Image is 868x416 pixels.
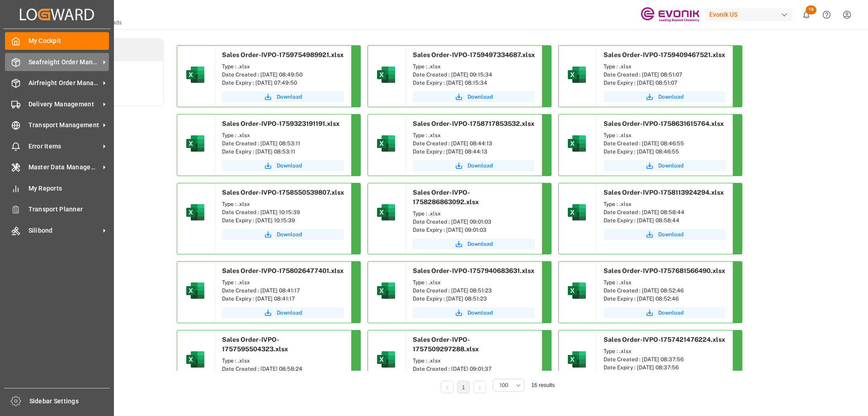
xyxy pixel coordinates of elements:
[462,384,465,391] a: 1
[604,216,726,225] div: Date Expiry : [DATE] 08:58:44
[277,162,302,170] span: Download
[816,5,837,25] button: Help Center
[467,240,493,248] span: Download
[413,51,535,58] span: Sales Order-IVPO-1759497334687.xlsx
[222,120,340,127] span: Sales Order-IVPO-1759323191191.xlsx
[375,280,397,301] img: microsoft-excel-2019--v1.png
[500,381,508,389] span: 100
[28,36,109,46] span: My Cockpit
[604,200,726,208] div: Type : .xlsx
[222,200,344,208] div: Type : .xlsx
[277,309,302,317] span: Download
[184,280,206,301] img: microsoft-excel-2019--v1.png
[222,278,344,287] div: Type : .xlsx
[222,160,344,171] button: Download
[604,267,725,274] span: Sales Order-IVPO-1757681566490.xlsx
[413,120,534,127] span: Sales Order-IVPO-1758717853532.xlsx
[413,267,534,274] span: Sales Order-IVPO-1757940683631.xlsx
[531,382,555,388] span: 16 results
[413,79,535,87] div: Date Expiry : [DATE] 08:15:34
[222,148,344,156] div: Date Expiry : [DATE] 08:53:11
[413,336,479,353] span: Sales Order-IVPO-1757509297288.xlsx
[5,179,109,197] a: My Reports
[222,91,344,102] button: Download
[5,32,109,50] a: My Cockpit
[413,295,535,303] div: Date Expiry : [DATE] 08:51:23
[806,5,816,14] span: 16
[413,189,479,206] span: Sales Order-IVPO-1758286863092.xlsx
[604,62,726,71] div: Type : .xlsx
[277,93,302,101] span: Download
[184,64,206,86] img: microsoft-excel-2019--v1.png
[28,100,100,109] span: Delivery Management
[222,139,344,148] div: Date Created : [DATE] 08:53:11
[604,347,726,355] div: Type : .xlsx
[184,133,206,154] img: microsoft-excel-2019--v1.png
[441,381,453,393] li: Previous Page
[604,51,725,58] span: Sales Order-IVPO-1759409467521.xlsx
[222,79,344,87] div: Date Expiry : [DATE] 07:49:50
[473,381,486,393] li: Next Page
[222,357,344,365] div: Type : .xlsx
[28,57,100,67] span: Seafreight Order Management
[604,131,726,139] div: Type : .xlsx
[375,133,397,154] img: microsoft-excel-2019--v1.png
[604,91,726,102] button: Download
[413,139,535,148] div: Date Created : [DATE] 08:44:13
[467,93,493,101] span: Download
[375,349,397,370] img: microsoft-excel-2019--v1.png
[566,64,588,86] img: microsoft-excel-2019--v1.png
[413,226,535,234] div: Date Expiry : [DATE] 09:01:03
[184,349,206,370] img: microsoft-excel-2019--v1.png
[604,363,726,372] div: Date Expiry : [DATE] 08:37:56
[277,230,302,239] span: Download
[706,6,796,23] button: Evonik US
[28,163,100,172] span: Master Data Management
[222,229,344,240] button: Download
[28,205,109,214] span: Transport Planner
[493,379,524,392] button: open menu
[222,267,344,274] span: Sales Order-IVPO-1758026477401.xlsx
[413,160,535,171] button: Download
[413,210,535,218] div: Type : .xlsx
[5,201,109,218] a: Transport Planner
[413,91,535,102] button: Download
[28,226,100,235] span: Silibond
[604,120,724,127] span: Sales Order-IVPO-1758631615764.xlsx
[658,309,684,317] span: Download
[658,93,684,101] span: Download
[413,239,535,249] button: Download
[604,278,726,287] div: Type : .xlsx
[604,287,726,295] div: Date Created : [DATE] 08:52:46
[566,280,588,301] img: microsoft-excel-2019--v1.png
[375,64,397,86] img: microsoft-excel-2019--v1.png
[604,307,726,318] button: Download
[604,71,726,79] div: Date Created : [DATE] 08:51:07
[413,148,535,156] div: Date Expiry : [DATE] 08:44:13
[413,307,535,318] button: Download
[28,78,100,88] span: Airfreight Order Management
[222,307,344,318] a: Download
[413,71,535,79] div: Date Created : [DATE] 09:15:34
[222,189,344,196] span: Sales Order-IVPO-1758550539807.xlsx
[604,295,726,303] div: Date Expiry : [DATE] 08:52:46
[457,381,470,393] li: 1
[222,365,344,373] div: Date Created : [DATE] 08:58:24
[604,160,726,171] button: Download
[413,357,535,365] div: Type : .xlsx
[28,184,109,193] span: My Reports
[604,229,726,240] button: Download
[413,62,535,71] div: Type : .xlsx
[566,133,588,154] img: microsoft-excel-2019--v1.png
[566,201,588,223] img: microsoft-excel-2019--v1.png
[604,336,725,343] span: Sales Order-IVPO-1757421476224.xlsx
[375,201,397,223] img: microsoft-excel-2019--v1.png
